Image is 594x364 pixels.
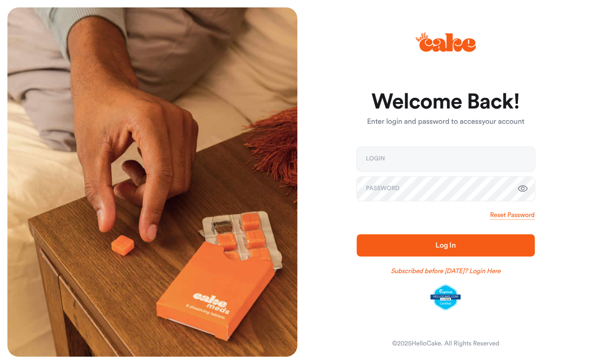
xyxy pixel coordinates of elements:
[435,242,456,249] span: Log In
[357,91,535,113] h1: Welcome Back!
[490,211,534,220] a: Reset Password
[357,234,535,256] button: Log In
[430,284,460,310] img: legit-script-certified.png
[357,116,535,128] p: Enter login and password to access your account
[392,339,499,348] div: © 2025 HelloCake. All Rights Reserved
[390,267,500,276] a: Subscribed before [DATE]? Login Here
